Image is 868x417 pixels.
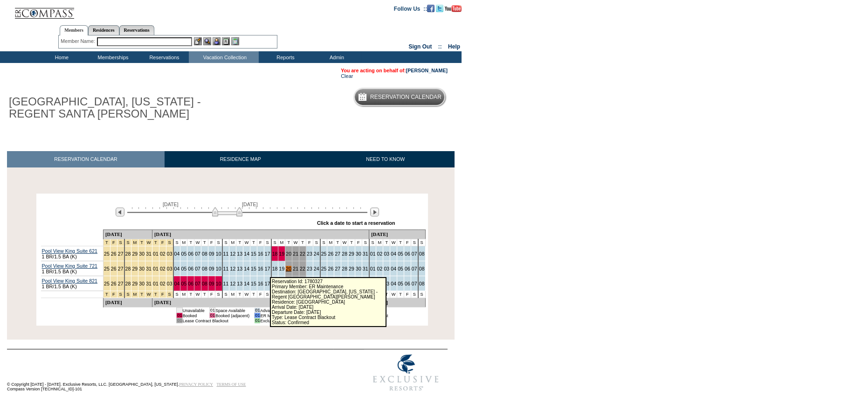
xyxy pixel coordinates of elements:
a: 03 [167,266,172,271]
td: T [397,239,404,246]
a: 30 [139,281,145,286]
td: Christmas [103,239,110,246]
td: New Year's [152,291,159,298]
td: S [411,291,418,298]
a: [PERSON_NAME] [406,68,448,73]
a: 15 [251,266,256,271]
td: 1 BR/1.5 BA (K) [41,276,103,291]
a: 29 [132,251,138,257]
td: Follow Us :: [394,5,427,12]
td: © Copyright [DATE] - [DATE]. Exclusive Resorts, LLC. [GEOGRAPHIC_DATA], [US_STATE]. Compass Versi... [7,350,333,396]
td: ER Maintenance [260,313,303,318]
a: 14 [244,251,249,257]
a: 28 [342,266,347,271]
span: [DATE] [163,202,179,207]
a: 06 [188,281,193,286]
a: Pool View King Suite 721 [42,263,97,269]
div: Reservation Id: 1780327 Primary Member: ER Maintenance Destination: [GEOGRAPHIC_DATA], [US_STATE]... [270,277,386,327]
a: 01 [370,251,376,257]
a: 28 [125,266,131,271]
a: 09 [209,281,214,286]
td: [DATE] [103,230,152,239]
td: S [264,239,271,246]
td: S [418,239,425,246]
td: Memberships [86,51,138,63]
a: 02 [160,266,165,271]
td: W [243,291,250,298]
a: Pool View King Suite 821 [42,278,97,284]
td: S [215,239,222,246]
a: 17 [265,266,270,271]
td: T [187,239,194,246]
a: 12 [230,281,235,286]
td: S [222,291,229,298]
td: F [306,239,313,246]
a: 05 [181,281,186,286]
a: NEED TO KNOW [316,151,455,167]
a: 08 [202,251,207,257]
a: 25 [104,266,110,271]
a: 16 [258,281,263,286]
a: 23 [307,251,312,257]
td: T [187,291,194,298]
td: Christmas [117,291,124,298]
a: 21 [293,266,298,271]
td: [DATE] [103,298,152,307]
a: 08 [202,266,207,271]
td: [DATE] [152,230,369,239]
a: 03 [384,251,389,257]
a: 25 [104,251,110,257]
img: Previous [116,208,124,216]
a: 24 [314,251,319,257]
td: 01 [177,318,182,323]
a: 19 [279,251,284,257]
a: Subscribe to our YouTube Channel [445,5,462,11]
a: 26 [111,281,117,286]
a: 11 [223,281,229,286]
a: 09 [209,251,214,257]
td: T [236,239,243,246]
td: S [222,239,229,246]
a: RESERVATION CALENDAR [7,151,165,167]
a: 08 [419,266,425,271]
td: M [229,291,236,298]
td: Advanced Reservation [260,308,303,313]
a: 19 [279,266,284,271]
a: 02 [160,281,165,286]
a: 08 [419,251,425,257]
a: Residences [88,25,119,35]
a: 14 [244,281,249,286]
img: b_edit.gif [194,37,202,45]
a: Follow us on Twitter [436,5,443,11]
a: 07 [195,281,200,286]
td: M [180,239,187,246]
a: 13 [237,251,242,257]
a: 06 [405,251,410,257]
a: 02 [377,266,382,271]
a: 07 [195,251,200,257]
td: M [327,239,334,246]
td: S [369,239,376,246]
td: 01 [255,308,260,313]
td: F [208,239,215,246]
a: 01 [153,251,158,257]
a: 05 [181,251,186,257]
td: S [418,291,425,298]
a: 22 [300,251,305,257]
td: Admin [310,51,361,63]
td: 01 [255,313,260,318]
a: 25 [321,251,327,257]
a: 07 [412,266,417,271]
td: Reports [259,51,310,63]
a: Clear [341,73,353,79]
a: 05 [398,281,403,286]
td: W [194,239,201,246]
td: S [271,239,278,246]
img: Become our fan on Facebook [427,5,434,12]
a: 01 [153,281,158,286]
td: New Year's [124,239,131,246]
td: [DATE] [369,298,425,307]
img: Next [370,208,379,216]
td: Exclusive Getaways [260,318,303,323]
a: 06 [405,266,410,271]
